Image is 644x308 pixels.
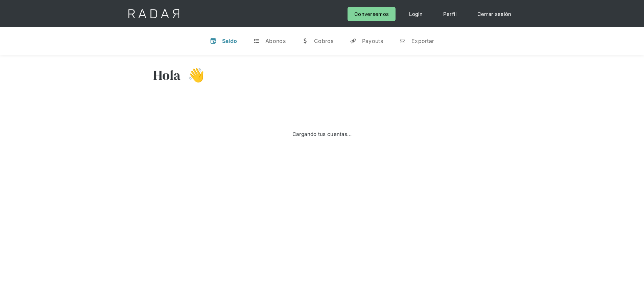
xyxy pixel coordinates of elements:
[265,38,286,44] div: Abonos
[153,67,181,84] h3: Hola
[181,67,205,84] h3: 👋
[436,7,464,21] a: Perfil
[399,38,406,44] div: n
[314,38,334,44] div: Cobros
[292,129,352,139] div: Cargando tus cuentas...
[402,7,430,21] a: Login
[471,7,518,21] a: Cerrar sesión
[253,38,260,44] div: t
[362,38,383,44] div: Payouts
[210,38,217,44] div: v
[411,38,434,44] div: Exportar
[348,7,396,21] a: Conversemos
[350,38,357,44] div: y
[222,38,237,44] div: Saldo
[302,38,309,44] div: w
